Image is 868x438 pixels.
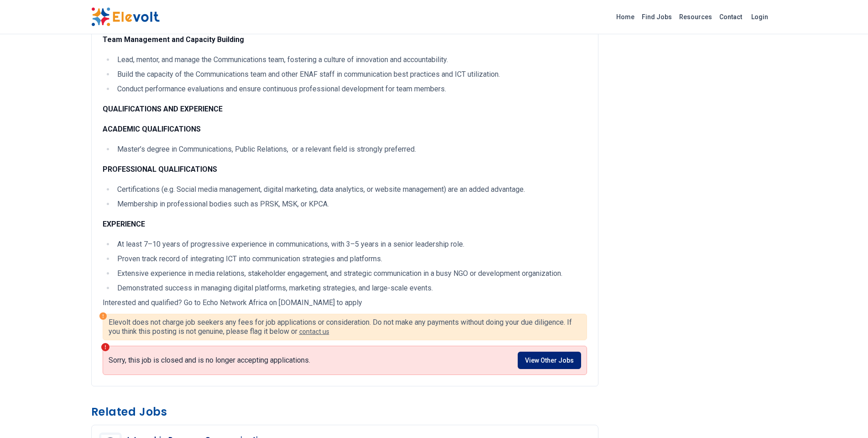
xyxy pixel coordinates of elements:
li: Lead, mentor, and manage the Communications team, fostering a culture of innovation and accountab... [114,54,587,65]
li: At least 7–10 years of progressive experience in communications, with 3–5 years in a senior leade... [114,239,587,250]
a: Home [613,10,638,24]
li: Build the capacity of the Communications team and other ENAF staff in communication best practice... [114,69,587,80]
strong: EXPERIENCE [103,220,145,228]
a: Resources [676,10,716,24]
p: Interested and qualified? Go to Echo Network Africa on [DOMAIN_NAME] to apply [103,297,587,308]
a: contact us [299,328,329,335]
strong: ACADEMIC QUALIFICATIONS [103,125,201,133]
li: Demonstrated success in managing digital platforms, marketing strategies, and large-scale events. [114,283,587,294]
li: Membership in professional bodies such as PRSK, MSK, or KPCA. [114,199,587,210]
strong: QUALIFICATIONS AND EXPERIENCE [103,105,223,113]
iframe: Chat Widget [822,394,868,438]
img: Elevolt [91,7,160,26]
p: Sorry, this job is closed and is no longer accepting applications. [109,356,310,365]
li: Conduct performance evaluations and ensure continuous professional development for team members. [114,84,587,95]
p: Elevolt does not charge job seekers any fees for job applications or consideration. Do not make a... [109,318,581,336]
h3: Related Jobs [91,405,598,419]
a: Find Jobs [638,10,676,24]
a: Contact [716,10,746,24]
li: Master’s degree in Communications, Public Relations, or a relevant field is strongly preferred. [114,144,587,155]
strong: PROFESSIONAL QUALIFICATIONS [103,165,217,174]
li: Extensive experience in media relations, stakeholder engagement, and strategic communication in a... [114,268,587,279]
a: View Other Jobs [518,352,581,369]
a: Login [746,8,774,26]
li: Proven track record of integrating ICT into communication strategies and platforms. [114,253,587,264]
strong: Team Management and Capacity Building [103,35,244,44]
li: Certifications (e.g. Social media management, digital marketing, data analytics, or website manag... [114,184,587,195]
